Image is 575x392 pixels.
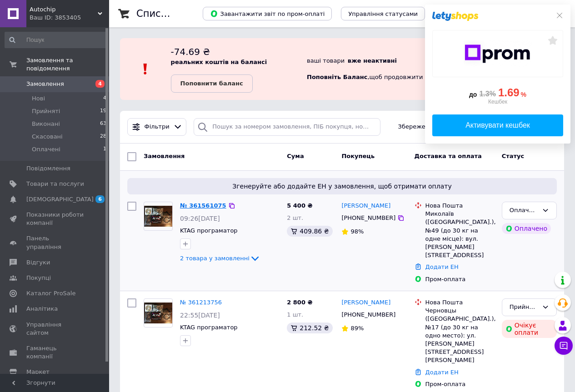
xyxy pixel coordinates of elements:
[26,258,50,267] span: Відгуки
[144,298,173,327] a: Фото товару
[425,202,495,210] div: Нова Пошта
[95,195,105,203] span: 6
[26,344,84,361] span: Гаманець компанії
[340,309,397,321] div: [PHONE_NUMBER]
[26,305,58,313] span: Аналітика
[180,227,238,234] a: KTAG програматор
[180,255,260,262] a: 2 товара у замовленні
[5,32,107,48] input: Пошук
[144,153,185,159] span: Замовлення
[341,298,390,307] a: [PERSON_NAME]
[350,325,364,332] span: 89%
[287,153,304,159] span: Cума
[425,210,495,259] div: Миколаїв ([GEOGRAPHIC_DATA].), №49 (до 30 кг на одне місце): вул. [PERSON_NAME][STREET_ADDRESS]
[26,211,84,227] span: Показники роботи компанії
[26,368,50,376] span: Маркет
[307,74,367,80] b: Поповніть Баланс
[203,7,332,20] button: Завантажити звіт по пром-оплаті
[180,215,220,222] span: 09:26[DATE]
[144,303,172,324] img: Фото товару
[144,206,172,227] img: Фото товару
[425,307,495,364] div: Черновцы ([GEOGRAPHIC_DATA].), №17 (до 30 кг на одно место): ул. [PERSON_NAME][STREET_ADDRESS][PE...
[287,226,332,237] div: 409.86 ₴
[425,298,495,307] div: Нова Пошта
[180,255,250,262] span: 2 товара у замовленні
[510,303,538,312] div: Прийнято
[348,10,418,17] span: Управління статусами
[26,195,94,203] span: [DEMOGRAPHIC_DATA]
[425,275,495,283] div: Пром-оплата
[100,120,106,128] span: 63
[341,7,425,20] button: Управління статусами
[26,274,51,282] span: Покупці
[287,214,303,221] span: 2 шт.
[340,212,397,224] div: [PHONE_NUMBER]
[26,289,75,298] span: Каталог ProSale
[502,320,557,338] div: Очікує оплати
[26,56,109,73] span: Замовлення та повідомлення
[425,369,459,376] a: Додати ЕН
[180,202,226,209] a: № 361561075
[95,80,105,88] span: 4
[180,324,238,331] a: KTAG програматор
[26,164,70,173] span: Повідомлення
[307,45,564,93] div: ваші товари , щоб продовжити отримувати замовлення
[103,145,106,154] span: 1
[100,133,106,141] span: 28
[32,120,60,128] span: Виконані
[502,153,525,159] span: Статус
[287,202,312,209] span: 5 400 ₴
[32,133,63,141] span: Скасовані
[398,123,460,131] span: Збережені фільтри:
[555,337,573,355] button: Чат з покупцем
[425,380,495,388] div: Пром-оплата
[180,312,220,319] span: 22:55[DATE]
[32,94,45,103] span: Нові
[139,62,152,76] img: :exclamation:
[145,123,170,131] span: Фільтри
[26,321,84,337] span: Управління сайтом
[171,74,253,93] a: Поповнити баланс
[210,10,325,18] span: Завантажити звіт по пром-оплаті
[32,145,60,154] span: Оплачені
[510,206,538,215] div: Оплачено
[131,182,553,191] span: Згенеруйте або додайте ЕН у замовлення, щоб отримати оплату
[180,80,243,87] b: Поповнити баланс
[287,299,312,306] span: 2 800 ₴
[26,180,84,188] span: Товари та послуги
[194,118,380,136] input: Пошук за номером замовлення, ПІБ покупця, номером телефону, Email, номером накладної
[502,223,551,234] div: Оплачено
[415,153,482,159] span: Доставка та оплата
[171,59,267,65] b: реальних коштів на балансі
[341,202,390,210] a: [PERSON_NAME]
[350,228,364,235] span: 98%
[171,46,210,57] span: -74.69 ₴
[180,299,222,306] a: № 361213756
[103,94,106,103] span: 4
[287,323,332,333] div: 212.52 ₴
[32,107,60,115] span: Прийняті
[26,80,64,88] span: Замовлення
[136,8,229,19] h1: Список замовлень
[30,14,109,22] div: Ваш ID: 3853405
[100,107,106,115] span: 19
[144,202,173,231] a: Фото товару
[26,234,84,251] span: Панель управління
[30,5,98,14] span: Autochip
[341,153,375,159] span: Покупець
[287,311,303,318] span: 1 шт.
[348,57,397,64] b: вже неактивні
[425,263,459,270] a: Додати ЕН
